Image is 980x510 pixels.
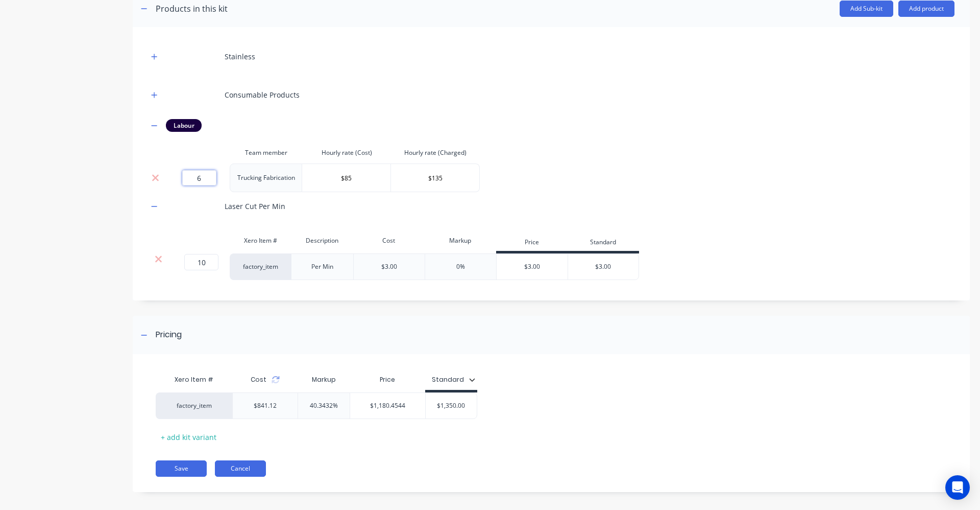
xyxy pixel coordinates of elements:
div: Description [291,230,353,251]
div: Markup [425,230,496,251]
div: Laser Cut Per Min [225,201,285,212]
div: Markup [298,369,350,390]
div: $3.00 [568,254,639,280]
th: Hourly rate (Cost) [302,142,391,164]
div: Pricing [156,329,182,341]
button: Standard [427,372,480,387]
td: Trucking Fabrication [230,164,302,192]
div: Cost [232,369,298,390]
div: Cost [353,230,425,251]
div: 0% [456,262,465,271]
div: factory_item [230,253,291,280]
div: factory_item$841.1240.3432%$1,180.4544$1,350.00 [156,392,477,419]
div: Price [496,233,568,253]
div: Xero Item # [230,230,291,251]
div: Labour [166,119,202,131]
div: $3.00 [381,262,397,271]
div: factory_item [166,401,223,410]
button: Save [156,460,207,477]
div: $1,180.4544 [350,393,425,419]
input: $0.0000 [391,170,479,186]
div: Standard [432,375,464,384]
button: Add Sub-kit [840,1,893,17]
div: Per Min [297,260,348,273]
div: Consumable Products [225,89,300,100]
input: $0.0000 [302,170,390,186]
div: + add kit variant [156,429,222,445]
div: Standard [568,233,639,253]
button: Cancel [215,460,266,477]
div: $1,350.00 [426,393,477,419]
div: Products in this kit [156,3,228,15]
div: $841.12 [246,393,285,419]
span: Cost [251,375,266,384]
th: Hourly rate (Charged) [391,142,480,164]
input: ? [184,254,218,270]
input: 0 [182,170,216,186]
div: Price [350,369,425,390]
th: Team member [230,142,302,164]
div: $3.00 [497,254,568,280]
div: 40.3432% [298,393,350,419]
div: Open Intercom Messenger [945,475,970,500]
button: Add product [898,1,954,17]
div: Stainless [225,51,255,62]
div: Xero Item # [156,369,232,390]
